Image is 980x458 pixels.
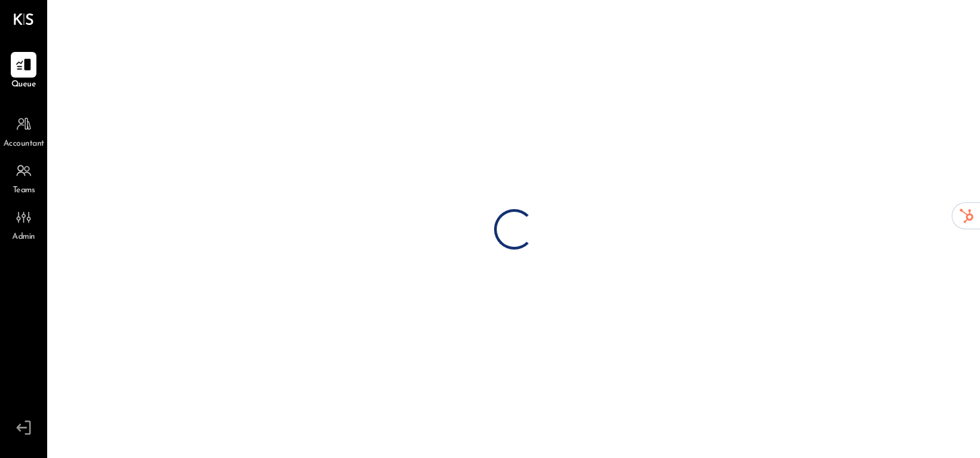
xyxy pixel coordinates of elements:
[1,111,47,150] a: Accountant
[3,138,44,150] span: Accountant
[13,185,35,197] span: Teams
[1,52,47,91] a: Queue
[1,158,47,197] a: Teams
[11,79,36,91] span: Queue
[1,204,47,244] a: Admin
[12,231,35,244] span: Admin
